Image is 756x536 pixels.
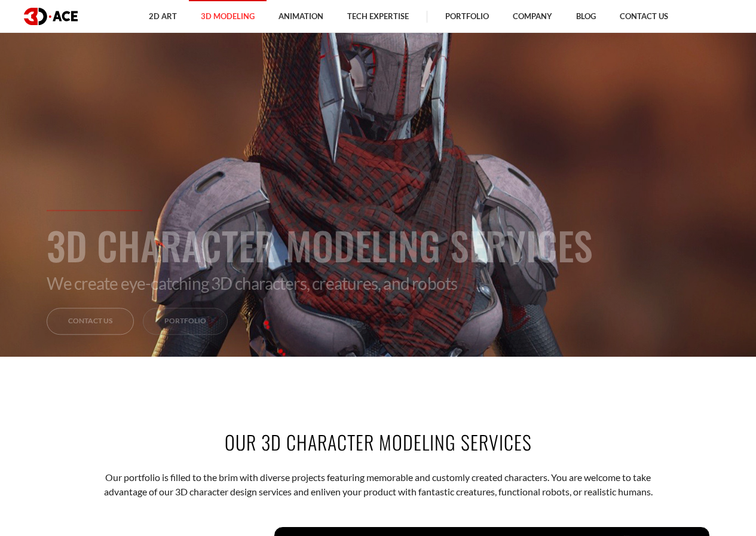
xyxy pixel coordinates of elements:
[47,308,134,335] a: Contact Us
[47,428,710,455] h2: OUR 3D CHARACTER MODELING SERVICES
[84,470,672,500] p: Our portfolio is filled to the brim with diverse projects featuring memorable and customly create...
[47,274,710,294] p: We create eye-catching 3D characters, creatures, and robots
[47,218,710,274] h1: 3D Character Modeling Services
[143,308,228,335] a: Portfolio
[24,8,78,25] img: logo dark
